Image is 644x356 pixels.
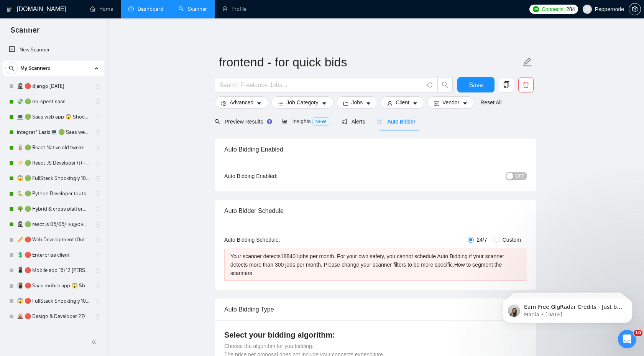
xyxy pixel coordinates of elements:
a: homeHome [90,6,113,12]
span: user [585,7,590,12]
span: holder [94,252,100,258]
span: Save [469,80,483,90]
a: dashboardDashboard [128,6,163,12]
span: Scanner [5,25,46,41]
span: delete [519,81,533,88]
a: 🐍 🟢 Python Developer (outstaff) [17,186,90,201]
a: setting [629,6,641,12]
span: Auto Bidder [377,119,415,125]
a: 😱 🔴 FullStack Shockingly 10/01 V2 [17,293,90,309]
button: search [5,62,18,74]
a: 🌳 🟢 Hybrid & cross platform 07/04 changed start [17,201,90,217]
span: 10 [634,330,642,336]
a: 📱 🔴 Mobile app 16/12 [PERSON_NAME]'s change [17,263,90,278]
button: userClientcaret-down [381,96,424,109]
span: bars [278,101,283,106]
span: setting [221,101,227,106]
button: setting [629,3,641,15]
a: [vymir] 🥷🏻 react.js [17,324,90,340]
span: Jobs [352,98,363,107]
span: holder [94,206,100,212]
button: Save [457,77,495,92]
button: search [437,77,453,92]
span: Alerts [342,119,365,125]
a: searchScanner [179,6,207,12]
input: Scanner name... [219,53,521,72]
span: OFF [515,172,524,180]
span: Advanced [230,98,253,107]
a: Reset All [480,98,501,107]
div: Auto Bidding Schedule: [224,236,325,244]
span: notification [342,119,347,124]
span: 24/7 [474,236,490,244]
button: folderJobscaret-down [337,96,378,109]
a: ⚡ 🟢 React JS Developer (t) - short 24/03 [17,155,90,171]
a: 🥖 🔴 Web Development (Outsource) [17,232,90,247]
span: holder [94,160,100,166]
a: 🌋 🔴 Design & Developer 27/01 Illia profile [17,309,90,324]
div: Auto Bidding Enabled: [224,172,325,180]
span: Vendor [442,98,459,107]
span: area-chart [282,119,287,124]
button: settingAdvancedcaret-down [215,96,268,109]
div: Auto Bidding Type [224,298,527,320]
span: Custom [499,236,524,244]
div: Auto Bidder Schedule [224,200,527,222]
span: 284 [566,5,575,13]
iframe: Intercom live chat [618,330,636,348]
a: 💲 🔴 Enterprise client [17,247,90,263]
a: 😱 🟢 FullStack Shockingly 10/01 [17,171,90,186]
img: logo [7,3,12,16]
span: search [438,81,452,88]
span: Insights [282,118,329,124]
span: holder [94,175,100,181]
input: Search Freelance Jobs... [219,80,424,90]
button: idcardVendorcaret-down [427,96,474,109]
span: Connects: [542,5,565,13]
a: New Scanner [9,42,98,58]
span: copy [499,81,514,88]
span: caret-down [412,101,418,106]
span: Preview Results [215,119,270,125]
span: Job Category [286,98,318,107]
span: holder [94,221,100,227]
span: holder [94,114,100,120]
span: idcard [434,101,439,106]
span: caret-down [256,101,262,106]
span: holder [94,267,100,274]
span: holder [94,83,100,89]
button: copy [499,77,514,92]
a: userProfile [222,6,246,12]
a: 🥷🏻 🟢 react.js 05/05/ індус копі 19/05 change end [17,217,90,232]
span: My Scanners [20,61,51,76]
span: caret-down [366,101,371,106]
a: integrat* Laziz💻 🟢 Saas web app 😱 Shockingly 27/11 [17,125,90,140]
span: holder [94,145,100,151]
span: holder [94,283,100,289]
a: 📳 🔴 Saas mobile app 😱 Shockingly 10/01 [17,278,90,293]
iframe: Intercom notifications message [491,282,644,335]
button: barsJob Categorycaret-down [271,96,333,109]
span: holder [94,191,100,197]
span: user [387,101,393,106]
span: holder [94,298,100,304]
h4: Select your bidding algorithm: [224,330,527,340]
div: Auto Bidding Enabled [224,138,527,160]
span: robot [377,119,383,124]
span: caret-down [322,101,327,106]
span: holder [94,313,100,320]
span: caret-down [462,101,468,106]
a: How to segment the scanners [230,262,502,276]
span: setting [629,6,641,12]
span: double-left [91,338,99,346]
div: Your scanner detects 188401 jobs per month. For your own safety, you cannot schedule Auto Bidding... [230,252,521,277]
span: search [6,66,17,71]
img: upwork-logo.png [533,6,539,12]
a: 🥷🏻 🔴 django [DATE] [17,79,90,94]
a: 🪫 🟢 React Native old tweaked 05.05 індус копі [17,140,90,155]
span: holder [94,99,100,105]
